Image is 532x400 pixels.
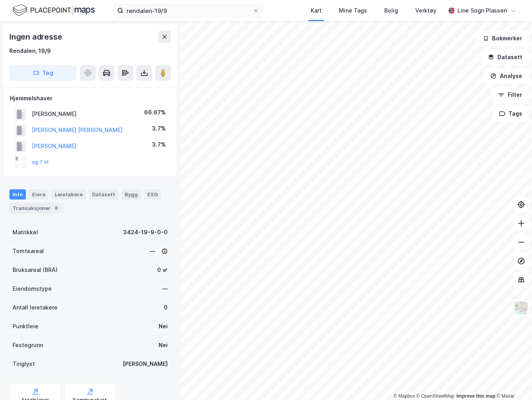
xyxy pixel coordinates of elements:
[13,4,95,17] img: logo.f888ab2527a4732fd821a326f86c7f29.svg
[491,87,529,103] button: Filter
[9,65,77,81] button: Tag
[13,322,38,331] div: Punktleie
[493,362,532,400] iframe: Chat Widget
[152,124,166,133] div: 3.7%
[311,6,322,15] div: Kart
[10,94,170,103] div: Hjemmelshaver
[13,228,38,237] div: Matrikkel
[164,303,168,312] div: 0
[150,246,168,256] div: —
[13,265,58,275] div: Bruksareal (BRA)
[162,284,168,293] div: —
[123,228,168,237] div: 3424-19-9-0-0
[9,189,26,199] div: Info
[13,303,58,312] div: Antall leietakere
[144,189,161,199] div: ESG
[493,362,532,400] div: Kontrollprogram for chat
[483,68,529,84] button: Analyse
[339,6,367,15] div: Mine Tags
[29,189,49,199] div: Eiere
[121,189,141,199] div: Bygg
[476,31,529,46] button: Bokmerker
[123,5,253,16] input: Søk på adresse, matrikkel, gårdeiere, leietakere eller personer
[9,31,63,43] div: Ingen adresse
[157,265,168,275] div: 0 ㎡
[481,49,529,65] button: Datasett
[159,340,168,350] div: Nei
[13,246,44,256] div: Tomteareal
[458,6,507,15] div: Line Sogn Plassen
[52,189,86,199] div: Leietakere
[123,359,168,369] div: [PERSON_NAME]
[89,189,118,199] div: Datasett
[456,393,495,399] a: Improve this map
[393,393,415,399] a: Mapbox
[492,106,529,121] button: Tags
[514,300,528,315] img: Z
[52,204,60,212] div: 8
[416,393,454,399] a: OpenStreetMap
[152,140,166,149] div: 3.7%
[13,340,43,350] div: Festegrunn
[13,359,35,369] div: Tinglyst
[9,203,63,214] div: Transaksjoner
[144,108,166,117] div: 66.67%
[9,46,51,56] div: Rendalen, 19/9
[159,322,168,331] div: Nei
[32,109,76,119] div: [PERSON_NAME]
[415,6,436,15] div: Verktøy
[384,6,398,15] div: Bolig
[13,284,52,293] div: Eiendomstype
